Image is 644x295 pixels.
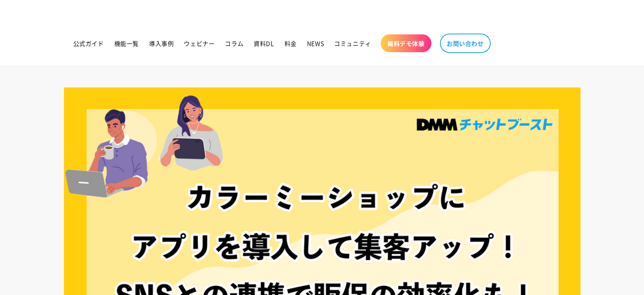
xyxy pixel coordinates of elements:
a: 無料デモ体験 [381,34,431,52]
a: 公式ガイド [68,34,109,52]
span: 公式ガイド [73,39,104,47]
a: 機能一覧 [109,34,144,52]
a: 導入事例 [144,34,179,52]
span: 導入事例 [149,39,174,47]
a: 資料DL [249,34,279,52]
a: お問い合わせ [440,34,491,53]
span: 無料デモ体験 [387,39,425,47]
span: ウェビナー [184,39,215,47]
a: ウェビナー [179,34,220,52]
span: 料金 [285,39,297,47]
span: NEWS [307,39,324,47]
span: コラム [225,39,243,47]
a: 料金 [279,34,302,52]
span: お問い合わせ [447,39,484,47]
span: コミュニティ [334,39,371,47]
a: NEWS [302,34,329,52]
a: コミュニティ [329,34,376,52]
span: 資料DL [254,39,274,47]
span: 機能一覧 [114,39,139,47]
a: コラム [220,34,249,52]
